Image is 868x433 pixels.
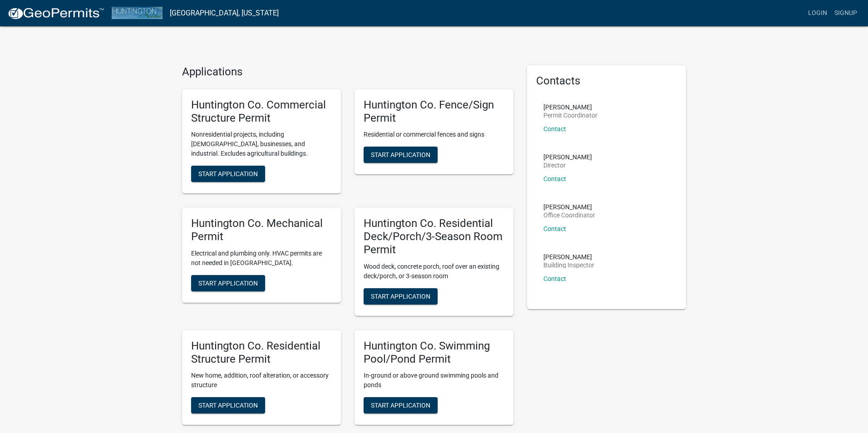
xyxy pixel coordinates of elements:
p: [PERSON_NAME] [543,154,592,160]
button: Start Application [191,397,265,413]
span: Start Application [371,292,430,300]
p: Nonresidential projects, including [DEMOGRAPHIC_DATA], businesses, and industrial. Excludes agric... [191,130,332,158]
p: New home, addition, roof alteration, or accessory structure [191,371,332,390]
p: Wood deck, concrete porch, roof over an existing deck/porch, or 3-season room [364,262,504,281]
button: Start Application [191,275,265,291]
button: Start Application [364,397,438,413]
button: Start Application [364,147,438,163]
p: Permit Coordinator [543,112,597,118]
span: Start Application [371,151,430,158]
span: Start Application [198,402,258,409]
h4: Applications [182,65,513,79]
h5: Huntington Co. Swimming Pool/Pond Permit [364,340,504,366]
p: Director [543,162,592,168]
button: Start Application [364,288,438,305]
a: [GEOGRAPHIC_DATA], [US_STATE] [170,5,279,21]
span: Start Application [198,170,258,177]
span: Start Application [371,402,430,409]
p: [PERSON_NAME] [543,254,594,260]
h5: Huntington Co. Residential Deck/Porch/3-Season Room Permit [364,217,504,256]
p: Office Coordinator [543,212,595,218]
p: [PERSON_NAME] [543,104,597,110]
img: Huntington County, Indiana [112,7,163,19]
wm-workflow-list-section: Applications [182,65,513,432]
a: Signup [831,5,861,22]
h5: Contacts [536,74,677,88]
a: Contact [543,275,566,282]
button: Start Application [191,166,265,182]
h5: Huntington Co. Commercial Structure Permit [191,98,332,125]
a: Login [804,5,831,22]
p: Residential or commercial fences and signs [364,130,504,139]
p: [PERSON_NAME] [543,204,595,210]
p: Building Inspector [543,262,594,268]
h5: Huntington Co. Residential Structure Permit [191,340,332,366]
a: Contact [543,175,566,182]
a: Contact [543,225,566,232]
h5: Huntington Co. Mechanical Permit [191,217,332,243]
a: Contact [543,125,566,133]
p: In-ground or above ground swimming pools and ponds [364,371,504,390]
span: Start Application [198,279,258,286]
h5: Huntington Co. Fence/Sign Permit [364,98,504,125]
p: Electrical and plumbing only. HVAC permits are not needed in [GEOGRAPHIC_DATA]. [191,249,332,268]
